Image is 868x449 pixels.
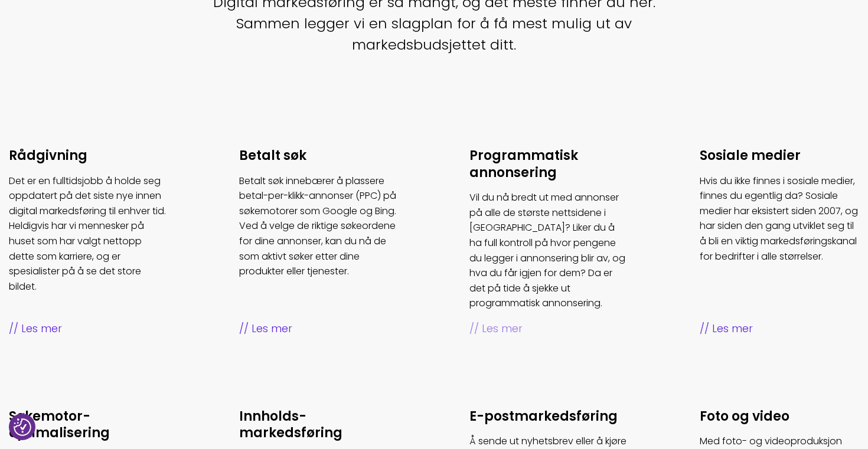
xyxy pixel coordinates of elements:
a: Sosiale medier Hvis du ikke finnes i sosiale medier, finnes du egentlig da? Sosiale medier har ek... [700,148,859,337]
h3: E-post­markedsføring [469,408,629,425]
h3: Sosiale medier [700,148,859,165]
p: Vil du nå bredt ut med annonser på alle de største nettsidene i [GEOGRAPHIC_DATA]? Liker du å ha ... [469,190,629,311]
span: Les mer [700,320,859,337]
h3: Søkemotor­optimalisering [9,408,168,442]
h3: Betalt søk [239,148,399,165]
a: Rådgivning Det er en fulltidsjobb å holde seg oppdatert på det siste nye innen digital markedsfør... [9,148,168,337]
button: Samtykkepreferanser [14,418,31,436]
a: Betalt søk Betalt søk innebærer å plassere betal-per-klikk-annonser (PPC) på søkemotorer som Goog... [239,148,399,337]
h3: Foto og video [700,408,859,425]
span: Les mer [9,320,168,337]
span: Les mer [469,320,629,337]
span: Les mer [239,320,399,337]
a: Programmatisk annonsering Vil du nå bredt ut med annonser på alle de største nettsidene i [GEOGRA... [469,148,629,337]
p: Det er en fulltidsjobb å holde seg oppdatert på det siste nye innen digital markedsføring til enh... [9,173,168,294]
img: Revisit consent button [14,418,31,436]
h3: Programmatisk annonsering [469,148,629,181]
p: Hvis du ikke finnes i sosiale medier, finnes du egentlig da? Sosiale medier har eksistert siden 2... [700,173,859,264]
h3: Innholds­markedsføring [239,408,399,442]
h3: Rådgivning [9,148,168,165]
p: Betalt søk innebærer å plassere betal-per-klikk-annonser (PPC) på søkemotorer som Google og Bing.... [239,173,399,279]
